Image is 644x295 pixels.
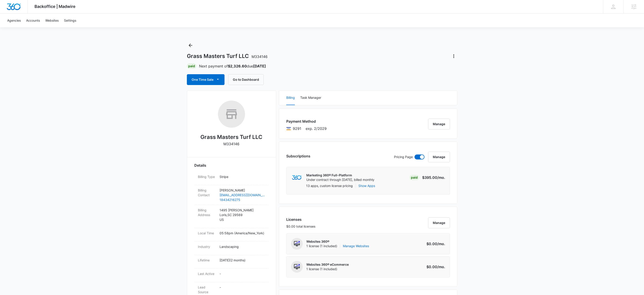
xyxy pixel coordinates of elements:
[34,4,76,9] span: Backoffice | Madwire
[424,241,445,247] p: $0.00
[43,14,61,27] a: Websites
[292,175,302,180] img: marketing360Logo
[253,64,266,68] strong: [DATE]
[198,258,216,263] dt: Lifetime
[198,244,216,249] dt: Industry
[343,244,369,248] a: Manage Websites
[194,242,269,255] div: IndustryLandscaping
[220,231,265,235] p: 05:58pm ( America/New_York )
[252,54,268,59] span: M334146
[300,91,321,105] button: Task Manager
[198,208,216,217] dt: Billing Address
[437,175,445,180] span: /mo.
[437,265,445,269] span: /mo.
[220,244,265,249] p: Landscaping
[286,224,315,229] p: $0.00 total licenses
[5,14,23,27] a: Agencies
[220,258,265,263] p: [DATE] ( 2 months )
[223,141,239,147] p: M334146
[286,91,295,105] button: Billing
[194,185,269,205] div: Billing Contact[PERSON_NAME][EMAIL_ADDRESS][DOMAIN_NAME]18434216275
[306,239,369,244] p: Websites 360®
[194,269,269,282] div: Last Active-
[428,152,450,162] button: Manage
[286,153,310,159] h3: Subscriptions
[61,14,79,27] a: Settings
[306,126,327,131] span: exp. 2/2029
[198,188,216,197] dt: Billing Contact
[198,271,216,276] dt: Last Active
[428,119,450,129] button: Manage
[306,177,374,182] p: Under contract through [DATE], billed monthly
[306,267,349,271] span: 1 license (1 included)
[187,42,194,49] button: Back
[422,175,445,180] p: $395.00
[194,255,269,269] div: Lifetime[DATE](2 months)
[293,126,301,131] span: Visa ending with
[198,231,216,235] dt: Local Time
[220,174,265,179] p: Stripe
[220,285,265,290] p: -
[286,119,327,124] h3: Payment Method
[220,208,265,222] p: 1495 [PERSON_NAME] Loris , SC 29569 US
[194,205,269,228] div: Billing Address1495 [PERSON_NAME]Loris,SC 29569US
[306,262,349,267] p: Websites 360® eCommerce
[358,183,375,188] button: Show Apps
[198,174,216,179] dt: Billing Type
[306,173,374,177] p: Marketing 360® Full-Platform
[200,133,262,141] h2: Grass Masters Turf LLC
[199,63,266,69] p: Next payment of due
[220,271,265,276] p: -
[306,244,369,248] span: 1 license (1 included)
[187,53,268,60] h1: Grass Masters Turf LLC
[450,53,457,60] button: Actions
[220,193,265,197] a: [EMAIL_ADDRESS][DOMAIN_NAME]
[410,175,419,180] div: Paid
[187,74,225,85] button: One Time Sale
[194,172,269,185] div: Billing TypeStripe
[220,188,265,193] p: [PERSON_NAME]
[198,285,216,294] dt: Lead Source
[424,264,445,270] p: $0.00
[23,14,43,27] a: Accounts
[394,154,413,159] p: Pricing Page
[306,183,353,188] p: 13 apps, custom license pricing
[194,228,269,242] div: Local Time05:58pm (America/New_York)
[187,63,196,69] div: Paid
[228,64,247,68] strong: $2,326.60
[437,242,445,246] span: /mo.
[194,163,206,168] span: Details
[228,74,264,85] button: Go to Dashboard
[428,217,450,228] button: Manage
[286,217,315,222] h3: Licenses
[220,197,265,202] a: 18434216275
